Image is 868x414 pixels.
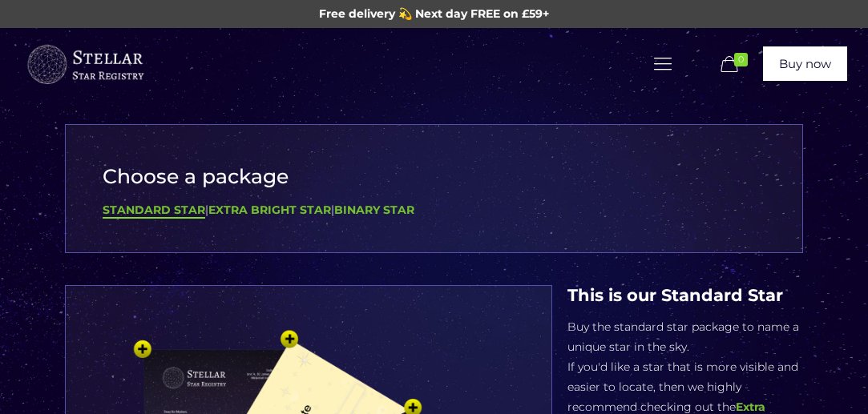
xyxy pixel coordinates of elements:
[717,55,755,74] a: 0
[763,46,847,81] a: Buy now
[103,203,205,219] a: Standard Star
[103,203,205,217] b: Standard Star
[567,285,804,305] h4: This is our Standard Star
[25,28,145,100] a: Buy a Star
[334,203,414,217] a: Binary Star
[208,203,331,217] a: Extra Bright Star
[25,41,145,89] img: buyastar-logo-transparent
[103,200,765,220] div: | |
[103,165,765,188] h3: Choose a package
[319,6,549,21] span: Free delivery 💫 Next day FREE on £59+
[734,53,748,66] span: 0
